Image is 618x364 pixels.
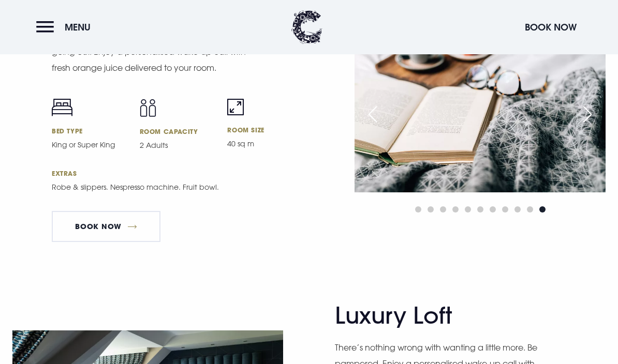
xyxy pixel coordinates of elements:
h2: Luxury Loft [335,302,537,329]
img: Hotel in Bangor Northern Ireland [355,25,606,192]
h6: Room Size [227,126,303,134]
p: 2 Adults [140,140,215,151]
span: Menu [65,21,91,33]
div: Next slide [575,103,600,126]
span: Go to slide 10 [527,206,533,213]
span: Go to slide 9 [514,206,521,213]
h6: Extras [52,169,303,177]
span: Go to slide 7 [490,206,496,213]
button: Book Now [520,16,582,38]
button: Menu [36,16,96,38]
img: Capacity icon [140,99,156,117]
p: King or Super King [52,139,127,150]
img: Room size icon [227,99,244,115]
span: Go to slide 4 [452,206,459,213]
p: Robe & slippers. Nespresso machine. Fruit bowl. [52,181,264,193]
span: Go to slide 1 [415,206,421,213]
p: 40 sq m [227,138,303,149]
h6: Bed Type [52,127,127,135]
span: Go to slide 6 [477,206,483,213]
a: Book Now [52,211,160,242]
div: Previous slide [360,103,386,126]
h6: Room Capacity [140,127,215,135]
span: Go to slide 2 [428,206,434,213]
span: Go to slide 5 [465,206,471,213]
img: Clandeboye Lodge [291,10,322,44]
span: Go to slide 3 [440,206,446,213]
span: Go to slide 11 [539,206,546,213]
img: Bed icon [52,99,72,116]
span: Go to slide 8 [502,206,508,213]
